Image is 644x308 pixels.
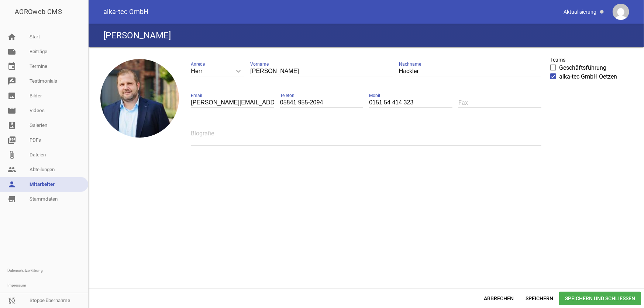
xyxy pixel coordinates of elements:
[7,296,16,305] i: sync_disabled
[559,292,641,305] span: Speichern und Schließen
[103,30,171,41] h4: [PERSON_NAME]
[7,47,16,56] i: note
[7,62,16,71] i: event
[559,63,606,72] span: Geschäftsführung
[103,8,149,15] span: alka-tec GmbH
[478,292,520,305] span: Abbrechen
[550,56,565,63] label: Teams
[7,150,16,159] i: attach_file
[7,91,16,100] i: image
[7,121,16,130] i: photo_album
[7,180,16,189] i: person
[7,32,16,41] i: home
[559,72,617,81] span: alka-tec GmbH Oetzen
[520,292,559,305] span: Speichern
[7,106,16,115] i: movie
[7,195,16,204] i: store_mall_directory
[7,136,16,145] i: picture_as_pdf
[233,65,244,77] i: keyboard_arrow_down
[7,165,16,174] i: people
[7,77,16,86] i: rate_review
